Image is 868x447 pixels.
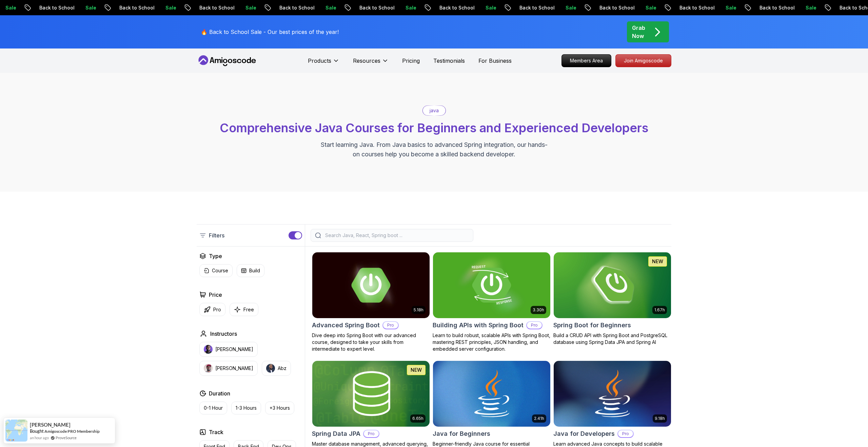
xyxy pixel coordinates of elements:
[319,4,340,11] p: Sale
[433,4,479,11] p: Back to School
[618,430,633,437] p: Pro
[212,267,228,274] p: Course
[753,4,799,11] p: Back to School
[312,252,430,318] img: Advanced Spring Boot card
[231,402,261,414] button: 1-3 Hours
[5,420,27,442] img: provesource social proof notification image
[204,364,213,373] img: instructor img
[199,303,225,316] button: Pro
[308,57,339,70] button: Products
[209,291,222,299] h2: Price
[553,429,615,439] h2: Java for Developers
[44,428,100,434] a: Amigoscode PRO Membership
[199,402,227,414] button: 0-1 Hour
[230,303,258,316] button: Free
[433,252,551,352] a: Building APIs with Spring Boot card3.30hBuilding APIs with Spring BootProLearn to build robust, s...
[615,54,671,67] a: Join Amigoscode
[639,4,660,11] p: Sale
[265,402,294,414] button: +3 Hours
[278,365,287,372] p: Abz
[273,4,319,11] p: Back to School
[655,416,665,421] p: 9.18h
[262,361,291,376] button: instructor imgAbz
[209,252,222,260] h2: Type
[79,4,100,11] p: Sale
[193,4,239,11] p: Back to School
[209,428,223,436] h2: Track
[56,435,77,441] a: ProveSource
[433,57,465,65] a: Testimonials
[320,140,548,159] p: Start learning Java. From Java basics to advanced Spring integration, our hands-on courses help y...
[559,4,580,11] p: Sale
[534,416,544,421] p: 2.41h
[383,322,398,329] p: Pro
[616,55,671,67] p: Join Amigoscode
[220,120,648,135] span: Comprehensive Java Courses for Beginners and Experienced Developers
[433,252,550,318] img: Building APIs with Spring Boot card
[204,405,223,411] p: 0-1 Hour
[433,361,550,427] img: Java for Beginners card
[30,428,44,434] span: Bought
[30,422,71,428] span: [PERSON_NAME]
[364,430,379,437] p: Pro
[513,4,559,11] p: Back to School
[433,320,524,330] h2: Building APIs with Spring Boot
[414,307,423,313] p: 5.18h
[33,4,79,11] p: Back to School
[199,342,258,357] button: instructor img[PERSON_NAME]
[533,307,544,313] p: 3.30h
[719,4,741,11] p: Sale
[159,4,180,11] p: Sale
[199,361,258,376] button: instructor img[PERSON_NAME]
[554,252,671,318] img: Spring Boot for Beginners card
[654,307,665,313] p: 1.67h
[215,346,253,353] p: [PERSON_NAME]
[209,231,224,239] p: Filters
[239,4,260,11] p: Sale
[215,365,253,372] p: [PERSON_NAME]
[312,252,430,352] a: Advanced Spring Boot card5.18hAdvanced Spring BootProDive deep into Spring Boot with our advanced...
[553,320,631,330] h2: Spring Boot for Beginners
[402,57,420,65] p: Pricing
[209,389,230,397] h2: Duration
[204,345,213,354] img: instructor img
[632,24,645,40] p: Grab Now
[201,28,339,36] p: 🔥 Back to School Sale - Our best prices of the year!
[324,232,469,239] input: Search Java, React, Spring boot ...
[478,57,512,65] a: For Business
[353,57,380,65] p: Resources
[249,267,260,274] p: Build
[312,320,380,330] h2: Advanced Spring Boot
[673,4,719,11] p: Back to School
[312,429,360,439] h2: Spring Data JPA
[799,4,821,11] p: Sale
[561,54,611,67] a: Members Area
[593,4,639,11] p: Back to School
[353,4,399,11] p: Back to School
[243,306,254,313] p: Free
[399,4,420,11] p: Sale
[308,57,331,65] p: Products
[553,252,671,346] a: Spring Boot for Beginners card1.67hNEWSpring Boot for BeginnersBuild a CRUD API with Spring Boot ...
[270,405,290,411] p: +3 Hours
[527,322,542,329] p: Pro
[553,332,671,346] p: Build a CRUD API with Spring Boot and PostgreSQL database using Spring Data JPA and Spring AI
[412,416,423,421] p: 6.65h
[433,429,490,439] h2: Java for Beginners
[312,332,430,352] p: Dive deep into Spring Boot with our advanced course, designed to take your skills from intermedia...
[433,332,551,352] p: Learn to build robust, scalable APIs with Spring Boot, mastering REST principles, JSON handling, ...
[30,435,49,441] span: an hour ago
[652,258,663,265] p: NEW
[411,367,422,373] p: NEW
[430,107,439,114] p: java
[213,306,221,313] p: Pro
[237,264,264,277] button: Build
[312,361,430,427] img: Spring Data JPA card
[210,330,237,338] h2: Instructors
[353,57,389,70] button: Resources
[266,364,275,373] img: instructor img
[554,361,671,427] img: Java for Developers card
[479,4,500,11] p: Sale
